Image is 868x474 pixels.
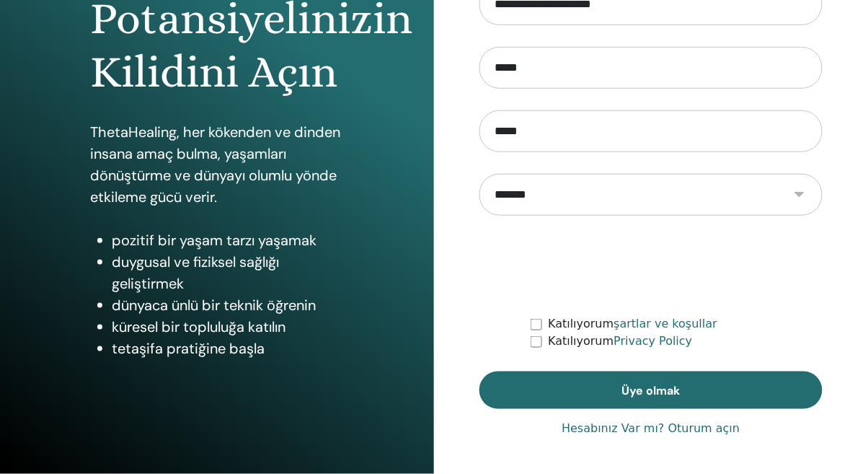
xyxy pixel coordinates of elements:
label: Katılıyorum [548,333,692,350]
a: şartlar ve koşullar [614,317,718,330]
li: dünyaca ünlü bir teknik öğrenin [112,294,343,316]
span: Üye olmak [622,383,681,398]
a: Hesabınız Var mı? Oturum açın [562,421,740,438]
iframe: reCAPTCHA [541,237,761,294]
li: duygusal ve fiziksel sağlığı geliştirmek [112,251,343,294]
a: Privacy Policy [614,334,693,348]
li: tetaşifa pratiğine başla [112,338,343,359]
li: küresel bir topluluğa katılın [112,316,343,338]
button: Üye olmak [479,372,823,409]
li: pozitif bir yaşam tarzı yaşamak [112,229,343,251]
p: ThetaHealing, her kökenden ve dinden insana amaç bulma, yaşamları dönüştürme ve dünyayı olumlu yö... [90,121,343,208]
label: Katılıyorum [548,315,717,333]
